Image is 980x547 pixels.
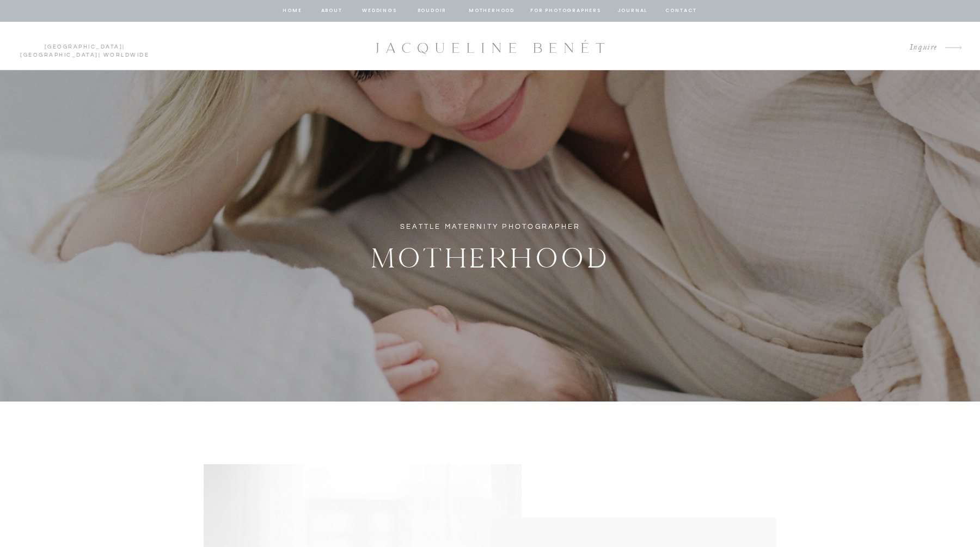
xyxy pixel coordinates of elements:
a: Motherhood [469,6,514,16]
h2: Motherhood [316,236,664,274]
a: BOUDOIR [416,6,448,16]
a: journal [616,6,650,16]
a: Inquire [901,40,938,55]
a: [GEOGRAPHIC_DATA] [20,52,99,58]
a: contact [664,6,699,16]
p: | | Worldwide [15,43,154,50]
a: home [282,6,303,16]
a: for photographers [530,6,601,16]
a: Weddings [361,6,398,16]
a: [GEOGRAPHIC_DATA] [45,44,123,50]
h1: Seattle Maternity Photographer [389,221,592,233]
a: about [320,6,343,16]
